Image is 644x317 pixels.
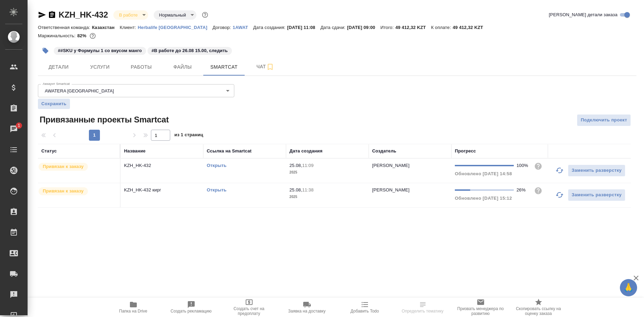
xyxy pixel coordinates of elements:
[289,163,302,168] p: 25.08,
[42,63,75,71] span: Детали
[551,162,568,179] button: Обновить прогресс
[41,100,67,107] span: Сохранить
[289,187,302,192] p: 25.08,
[124,162,200,169] p: KZH_HK-432
[201,10,209,19] button: Доп статусы указывают на важность/срочность заказа
[117,12,140,18] button: В работе
[455,148,476,155] div: Прогресс
[620,279,637,296] button: 🙏
[38,11,46,19] button: Скопировать ссылку для ЯМессенджера
[38,25,92,30] p: Ответственная команда:
[113,10,148,20] div: В работе
[13,122,24,129] span: 1
[125,63,158,71] span: Работы
[577,114,631,126] button: Подключить проект
[38,84,234,97] div: AWATERA [GEOGRAPHIC_DATA]
[233,25,253,30] p: 1AWAT
[517,162,529,169] div: 100%
[154,10,196,20] div: В работе
[213,25,233,30] p: Договор:
[41,148,57,155] div: Статус
[320,25,347,30] p: Дата сдачи:
[43,163,84,170] p: Привязан к заказу
[138,24,213,30] a: Herbalife [GEOGRAPHIC_DATA]
[174,131,203,141] span: из 1 страниц
[147,47,233,53] span: В работе до 26.08 15.00, следить
[302,163,314,168] p: 11:09
[152,47,228,54] p: #В работе до 26.08 15.00, следить
[266,63,274,71] svg: Подписаться
[77,33,88,38] p: 82%
[48,11,56,19] button: Скопировать ссылку
[289,194,365,200] p: 2025
[289,148,323,155] div: Дата создания
[233,24,253,30] a: 1AWAT
[207,63,241,71] span: Smartcat
[287,25,320,30] p: [DATE] 11:08
[581,116,627,124] span: Подключить проект
[549,11,617,18] span: [PERSON_NAME] детали заказа
[38,33,77,38] p: Маржинальность:
[289,169,365,176] p: 2025
[138,25,213,30] p: Herbalife [GEOGRAPHIC_DATA]
[623,280,634,295] span: 🙏
[455,196,512,201] span: Обновлено [DATE] 15:12
[572,191,622,199] span: Заменить разверстку
[455,171,512,176] span: Обновлено [DATE] 14:58
[395,25,431,30] p: 49 412,32 KZT
[53,47,147,53] span: #SKU у Формулы 1 со вкусом манго
[431,25,453,30] p: К оплате:
[124,148,145,155] div: Название
[166,63,199,71] span: Файлы
[207,148,252,155] div: Ссылка на Smartcat
[38,114,169,125] span: Привязанные проекты Smartcat
[58,47,142,54] p: ##SKU у Формулы 1 со вкусом манго
[38,43,53,58] button: Добавить тэг
[120,25,137,30] p: Клиент:
[249,62,282,71] span: Чат
[124,187,200,194] p: KZH_HK-432 кирг
[207,163,226,168] a: Открыть
[453,25,489,30] p: 49 412,32 KZT
[551,187,568,203] button: Обновить прогресс
[380,25,395,30] p: Итого:
[568,165,625,177] button: Заменить разверстку
[372,163,410,168] p: [PERSON_NAME]
[43,188,84,195] p: Привязан к заказу
[207,187,226,192] a: Открыть
[372,148,396,155] div: Создатель
[347,25,380,30] p: [DATE] 09:00
[372,187,410,192] p: [PERSON_NAME]
[2,120,26,138] a: 1
[572,167,622,175] span: Заменить разверстку
[302,187,314,192] p: 11:38
[517,187,529,194] div: 26%
[88,31,97,40] button: 2359.40 KZT; 834.30 RUB;
[83,63,116,71] span: Услуги
[568,189,625,201] button: Заменить разверстку
[38,99,70,109] button: Сохранить
[59,10,108,19] a: KZH_HK-432
[253,25,287,30] p: Дата создания:
[43,88,116,94] button: AWATERA [GEOGRAPHIC_DATA]
[92,25,120,30] p: Казахстан
[157,12,188,18] button: Нормальный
